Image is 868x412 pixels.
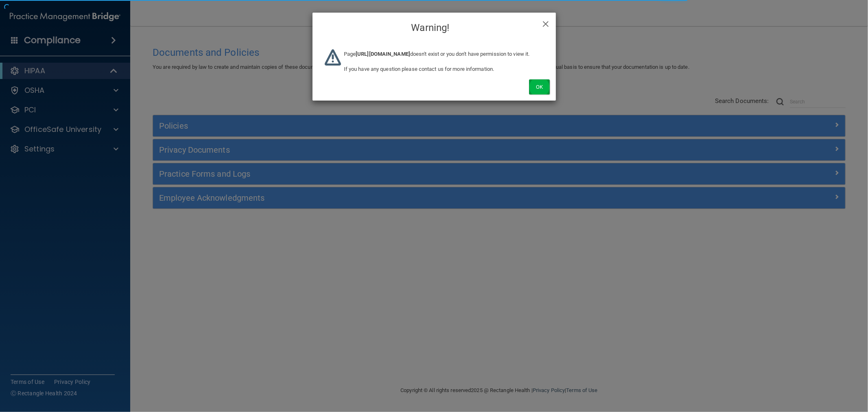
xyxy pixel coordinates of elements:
[344,64,544,74] p: If you have any question please contact us for more information.
[319,19,550,37] h4: Warning!
[542,15,549,31] span: ×
[325,49,341,66] img: warning-logo.669c17dd.png
[356,51,410,57] b: [URL][DOMAIN_NAME]
[529,79,549,94] button: Ok
[344,49,544,59] p: Page doesn't exist or you don't have permission to view it.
